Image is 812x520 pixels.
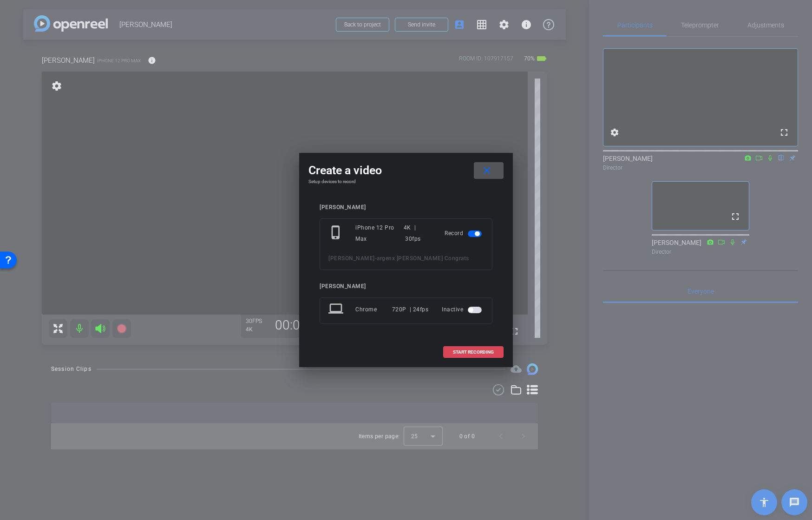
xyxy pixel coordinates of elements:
[404,222,431,244] div: 4K | 30fps
[377,255,469,262] span: argenx [PERSON_NAME] Congrats
[328,301,345,318] mat-icon: laptop
[442,301,484,318] div: Inactive
[308,179,504,184] h4: Setup devices to record
[443,346,504,358] button: START RECORDING
[481,165,493,177] mat-icon: close
[320,283,492,290] div: [PERSON_NAME]
[328,225,345,242] mat-icon: phone_iphone
[308,162,504,179] div: Create a video
[355,222,404,244] div: iPhone 12 Pro Max
[355,301,392,318] div: Chrome
[320,204,492,211] div: [PERSON_NAME]
[328,255,375,262] span: [PERSON_NAME]
[392,301,429,318] div: 720P | 24fps
[375,255,377,262] span: -
[445,222,484,244] div: Record
[453,350,494,355] span: START RECORDING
